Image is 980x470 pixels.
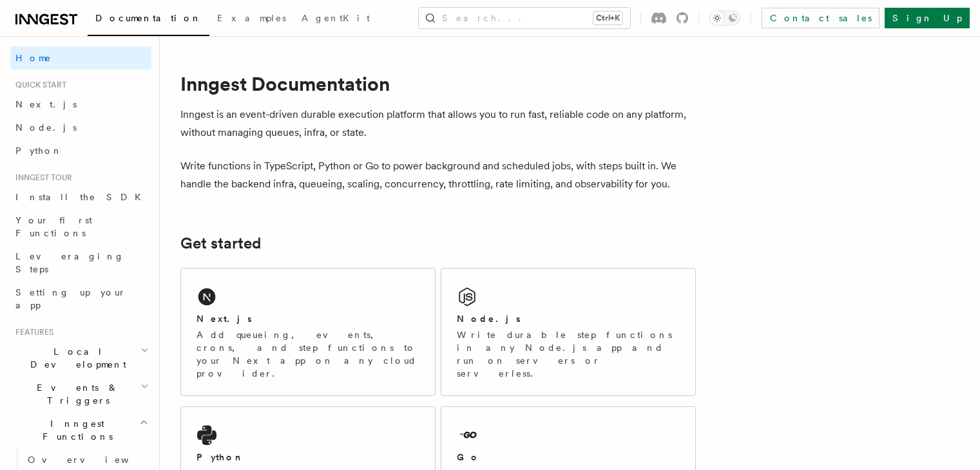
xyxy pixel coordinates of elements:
span: Documentation [95,13,202,23]
a: Home [10,46,151,70]
a: AgentKit [294,4,378,35]
span: Quick start [10,80,66,90]
p: Inngest is an event-driven durable execution platform that allows you to run fast, reliable code ... [180,106,696,142]
a: Documentation [88,4,209,36]
a: Your first Functions [10,209,151,245]
span: Features [10,327,53,337]
span: Local Development [10,345,140,371]
span: Node.js [15,122,77,133]
button: Toggle dark mode [709,10,740,26]
span: Install the SDK [15,192,149,202]
h2: Python [197,451,244,464]
a: Leveraging Steps [10,245,151,281]
span: Your first Functions [15,215,92,238]
a: Node.jsWrite durable step functions in any Node.js app and run on servers or serverless. [441,268,696,396]
a: Sign Up [885,8,970,28]
a: Python [10,139,151,162]
button: Search...Ctrl+K [419,8,630,28]
a: Contact sales [762,8,879,28]
span: AgentKit [302,13,370,23]
p: Write functions in TypeScript, Python or Go to power background and scheduled jobs, with steps bu... [180,157,696,193]
p: Write durable step functions in any Node.js app and run on servers or serverless. [457,328,680,380]
button: Local Development [10,340,151,376]
button: Inngest Functions [10,412,151,448]
button: Events & Triggers [10,376,151,412]
span: Inngest Functions [10,417,139,443]
h2: Go [457,451,480,464]
span: Inngest tour [10,173,72,183]
span: Home [15,52,52,64]
a: Install the SDK [10,185,151,209]
h2: Node.js [457,312,521,325]
h1: Inngest Documentation [180,72,696,95]
span: Events & Triggers [10,381,140,407]
a: Examples [209,4,294,35]
a: Node.js [10,116,151,139]
span: Next.js [15,99,77,109]
a: Next.js [10,93,151,116]
span: Setting up your app [15,287,126,310]
span: Examples [217,13,286,23]
span: Python [15,146,62,156]
p: Add queueing, events, crons, and step functions to your Next app on any cloud provider. [197,328,419,380]
a: Setting up your app [10,281,151,317]
kbd: Ctrl+K [593,12,622,24]
span: Leveraging Steps [15,251,124,274]
span: Overview [28,455,160,465]
h2: Next.js [197,312,252,325]
a: Get started [180,234,261,252]
a: Next.jsAdd queueing, events, crons, and step functions to your Next app on any cloud provider. [180,268,436,396]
